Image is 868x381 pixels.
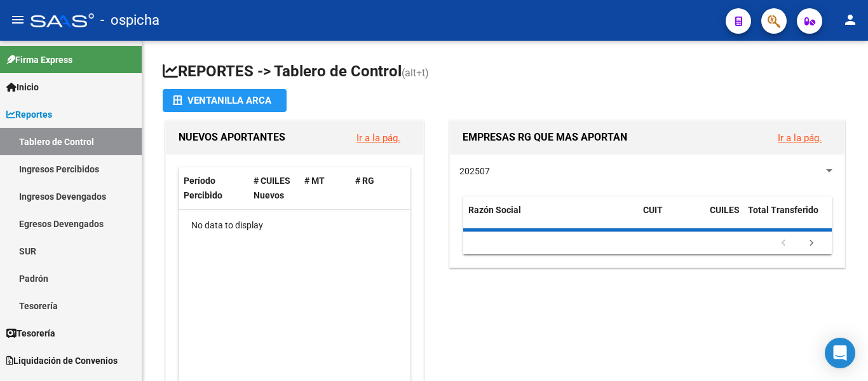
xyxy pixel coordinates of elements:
[6,354,118,368] span: Liquidación de Convenios
[748,205,818,215] span: Total Transferido
[179,210,410,242] div: No data to display
[825,338,855,368] div: Open Intercom Messenger
[771,237,796,251] a: go to previous page
[163,61,848,83] h1: REPORTES -> Tablero de Control
[248,167,299,209] datatable-header-cell: # CUILES Nuevos
[6,107,52,121] span: Reportes
[179,131,285,143] span: NUEVOS APORTANTES
[463,197,638,239] datatable-header-cell: Razón Social
[355,176,374,186] span: # RG
[10,12,25,27] mat-icon: menu
[778,132,822,144] a: Ir a la pág.
[173,89,276,112] div: Ventanilla ARCA
[163,89,287,112] button: Ventanilla ARCA
[743,197,832,239] datatable-header-cell: Total Transferido
[799,237,824,251] a: go to next page
[6,326,55,340] span: Tesorería
[843,12,858,27] mat-icon: person
[254,176,290,200] span: # CUILES Nuevos
[179,167,248,209] datatable-header-cell: Período Percibido
[356,132,400,144] a: Ir a la pág.
[710,205,740,215] span: CUILES
[350,167,401,209] datatable-header-cell: # RG
[184,176,222,200] span: Período Percibido
[346,126,410,149] button: Ir a la pág.
[705,197,743,239] datatable-header-cell: CUILES
[643,205,663,215] span: CUIT
[304,176,325,186] span: # MT
[6,53,72,67] span: Firma Express
[6,80,39,94] span: Inicio
[299,167,350,209] datatable-header-cell: # MT
[768,126,832,149] button: Ir a la pág.
[638,197,705,239] datatable-header-cell: CUIT
[100,6,159,34] span: - ospicha
[459,166,490,176] span: 202507
[402,67,429,79] span: (alt+t)
[463,131,627,143] span: EMPRESAS RG QUE MAS APORTAN
[468,205,521,215] span: Razón Social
